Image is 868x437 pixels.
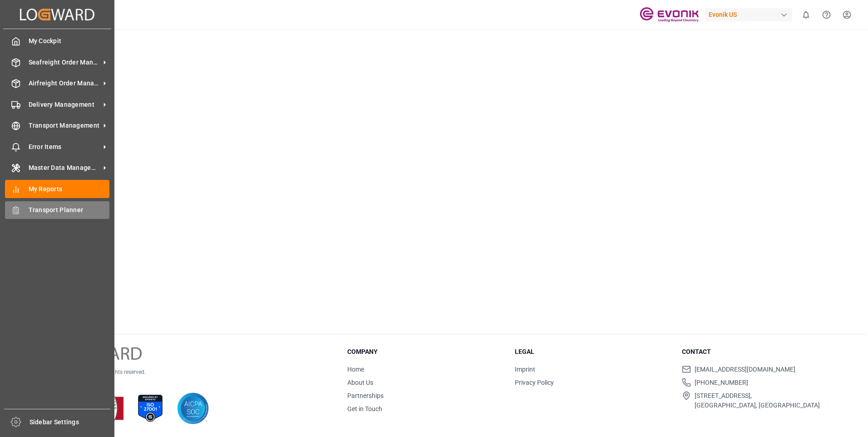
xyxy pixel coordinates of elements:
[347,366,364,373] a: Home
[60,368,325,376] p: © 2025 Logward. All rights reserved.
[347,392,384,399] a: Partnerships
[347,379,373,386] a: About Us
[640,7,699,23] img: Evonik-brand-mark-Deep-Purple-RGB.jpeg_1700498283.jpeg
[695,378,748,387] span: [PHONE_NUMBER]
[29,36,110,46] span: My Cockpit
[695,391,820,410] span: [STREET_ADDRESS], [GEOGRAPHIC_DATA], [GEOGRAPHIC_DATA]
[695,365,795,374] span: [EMAIL_ADDRESS][DOMAIN_NAME]
[29,58,100,67] span: Seafreight Order Management
[30,417,111,427] span: Sidebar Settings
[29,163,100,173] span: Master Data Management
[29,79,100,88] span: Airfreight Order Management
[515,379,554,386] a: Privacy Policy
[60,376,325,384] p: Version [DATE]
[29,184,110,194] span: My Reports
[705,8,792,21] div: Evonik US
[816,5,837,25] button: Help Center
[5,180,109,198] a: My Reports
[347,405,382,412] a: Get in Touch
[796,5,816,25] button: show 0 new notifications
[515,366,535,373] a: Imprint
[29,121,100,130] span: Transport Management
[177,392,209,424] img: AICPA SOC
[5,201,109,219] a: Transport Planner
[682,347,838,357] h3: Contact
[705,6,796,23] button: Evonik US
[29,205,110,215] span: Transport Planner
[29,100,100,109] span: Delivery Management
[515,347,671,357] h3: Legal
[5,32,109,50] a: My Cockpit
[29,142,100,152] span: Error Items
[134,392,166,424] img: ISO 27001 Certification
[347,347,503,357] h3: Company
